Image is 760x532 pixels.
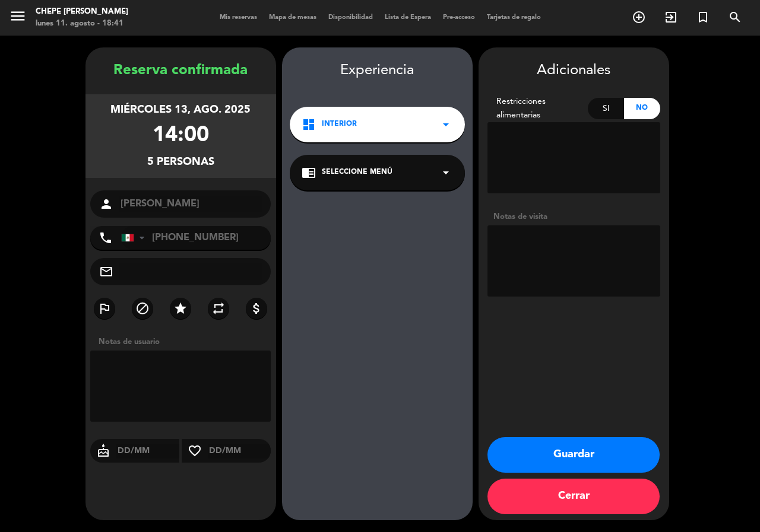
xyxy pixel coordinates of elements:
[302,165,316,180] i: chrome_reader_mode
[282,59,473,82] div: Experiencia
[263,14,322,21] span: Mapa de mesas
[99,197,113,211] i: person
[728,10,742,24] i: search
[487,95,588,122] div: Restricciones alimentarias
[214,14,263,21] span: Mis reservas
[135,301,150,316] i: block
[302,117,316,132] i: dashboard
[173,301,188,316] i: star
[487,437,660,473] button: Guardar
[182,444,208,458] i: favorite_border
[439,165,453,180] i: arrow_drop_down
[36,6,128,18] div: Chepe [PERSON_NAME]
[90,444,116,458] i: cake
[99,265,113,279] i: mail_outline
[624,98,660,119] div: No
[116,444,180,458] input: DD/MM
[97,301,112,316] i: outlined_flag
[99,231,113,245] i: phone
[93,336,276,348] div: Notas de usuario
[122,227,149,249] div: Mexico (México): +52
[36,18,128,30] div: lunes 11. agosto - 18:41
[379,14,437,21] span: Lista de Espera
[696,10,710,24] i: turned_in_not
[85,59,276,82] div: Reserva confirmada
[437,14,481,21] span: Pre-acceso
[249,301,264,316] i: attach_money
[439,117,453,132] i: arrow_drop_down
[322,167,392,179] span: Seleccione Menú
[153,119,209,154] div: 14:00
[481,14,547,21] span: Tarjetas de regalo
[487,59,660,82] div: Adicionales
[211,301,226,316] i: repeat
[632,10,646,24] i: add_circle_outline
[322,119,357,130] span: Interior
[208,444,271,458] input: DD/MM
[664,10,678,24] i: exit_to_app
[487,479,660,514] button: Cerrar
[487,211,660,223] div: Notas de visita
[588,98,624,119] div: Si
[147,154,214,171] div: 5 personas
[322,14,379,21] span: Disponibilidad
[9,7,27,25] i: menu
[110,101,251,119] div: miércoles 13, ago. 2025
[9,7,27,29] button: menu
